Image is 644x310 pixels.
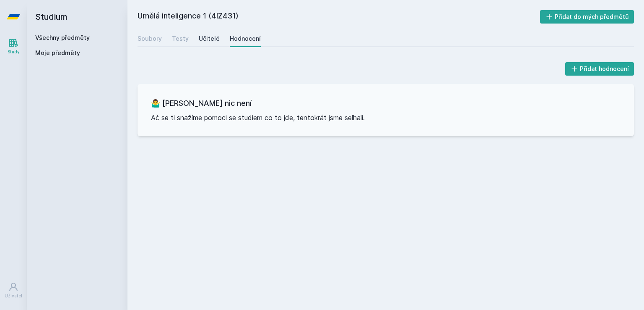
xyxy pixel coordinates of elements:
[8,49,20,55] div: Study
[138,10,540,24] h2: Umělá inteligence 1 (4IZ431)
[172,30,189,47] a: Testy
[2,34,25,59] a: Study
[230,34,261,43] div: Hodnocení
[151,113,621,123] p: Ač se ti snažíme pomoci se studiem co to jde, tentokrát jsme selhali.
[565,62,634,76] button: Přidat hodnocení
[151,97,621,109] h3: 🤷‍♂️ [PERSON_NAME] nic není
[199,34,220,43] div: Učitelé
[230,30,261,47] a: Hodnocení
[2,278,25,303] a: Uživatel
[5,293,22,299] div: Uživatel
[138,30,162,47] a: Soubory
[540,10,634,24] button: Přidat do mých předmětů
[138,34,162,43] div: Soubory
[172,34,189,43] div: Testy
[199,30,220,47] a: Učitelé
[35,34,90,41] a: Všechny předměty
[35,49,80,57] span: Moje předměty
